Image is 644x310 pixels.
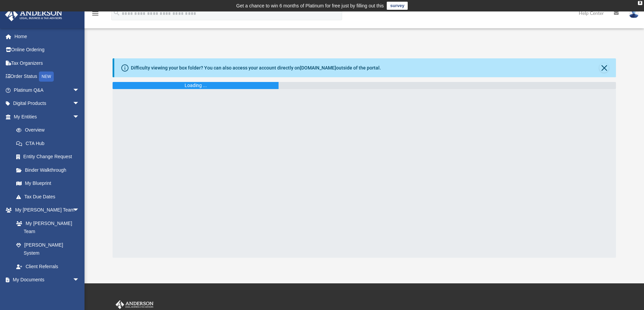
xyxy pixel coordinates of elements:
[9,260,86,273] a: Client Referrals
[5,83,90,97] a: Platinum Q&Aarrow_drop_down
[387,2,408,10] a: survey
[3,8,64,21] img: Anderson Advisors Platinum Portal
[91,13,99,18] a: menu
[73,83,86,97] span: arrow_drop_down
[73,110,86,124] span: arrow_drop_down
[5,110,90,123] a: My Entitiesarrow_drop_down
[629,8,639,18] img: User Pic
[91,9,99,18] i: menu
[73,203,86,217] span: arrow_drop_down
[39,72,54,82] div: NEW
[73,97,86,111] span: arrow_drop_down
[5,97,90,110] a: Digital Productsarrow_drop_down
[9,137,90,150] a: CTA Hub
[9,190,90,203] a: Tax Due Dates
[114,300,155,309] img: Anderson Advisors Platinum Portal
[9,150,90,164] a: Entity Change Request
[9,123,90,137] a: Overview
[5,273,86,287] a: My Documentsarrow_drop_down
[5,203,86,217] a: My [PERSON_NAME] Teamarrow_drop_down
[73,273,86,287] span: arrow_drop_down
[9,238,86,260] a: [PERSON_NAME] System
[9,286,83,300] a: Box
[300,65,336,71] a: [DOMAIN_NAME]
[131,64,381,72] div: Difficulty viewing your box folder? You can also access your account directly on outside of the p...
[5,30,90,43] a: Home
[9,177,86,190] a: My Blueprint
[5,56,90,70] a: Tax Organizers
[9,163,90,177] a: Binder Walkthrough
[5,70,90,84] a: Order StatusNEW
[599,63,609,73] button: Close
[185,82,207,89] div: Loading ...
[638,1,642,5] div: close
[9,217,83,238] a: My [PERSON_NAME] Team
[113,9,120,17] i: search
[5,43,90,57] a: Online Ordering
[236,2,384,10] div: Get a chance to win 6 months of Platinum for free just by filling out this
